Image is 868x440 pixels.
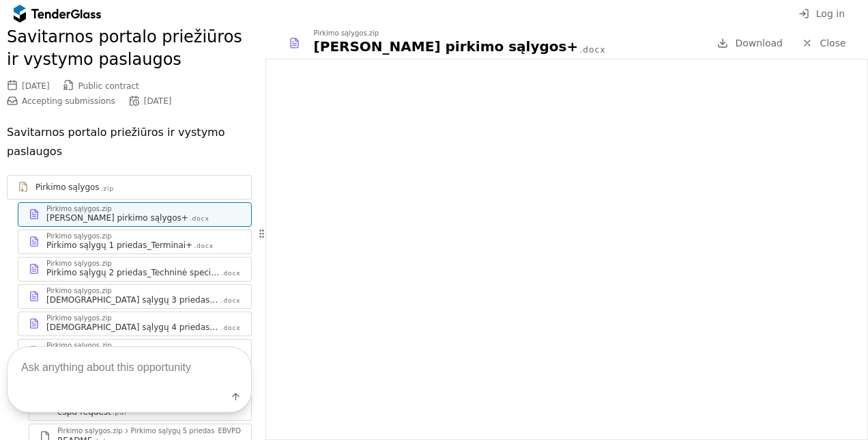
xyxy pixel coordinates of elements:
[22,96,115,106] span: Accepting submissions
[18,202,252,227] a: Pirkimo sąlygos.zip[PERSON_NAME] pirkimo sąlygos+.docx
[7,175,252,200] a: Pirkimo sąlygos.zip
[713,35,787,52] a: Download
[816,8,845,19] span: Log in
[46,240,192,251] div: Pirkimo sąlygų 1 priedas_Terminai+
[18,312,252,336] a: Pirkimo sąlygos.zip[DEMOGRAPHIC_DATA] sąlygų 4 priedas_Kvalifikaciniai reikalavimai+.docx
[190,215,209,223] div: .docx
[221,297,241,305] div: .docx
[78,81,139,91] span: Public contract
[820,38,845,49] span: Close
[144,96,172,106] div: [DATE]
[46,288,112,294] div: Pirkimo sąlygos.zip
[18,257,252,281] a: Pirkimo sąlygos.zipPirkimo sąlygų 2 priedas_Techninė specifikacija+.docx
[314,37,579,56] div: [PERSON_NAME] pirkimo sąlygos+
[221,269,241,278] div: .docx
[35,182,100,193] div: Pirkimo sąlygos
[7,123,252,161] p: Savitarnos portalo priežiūros ir vystymo paslaugos
[794,35,854,52] a: Close
[46,233,112,240] div: Pirkimo sąlygos.zip
[579,44,605,56] div: .docx
[314,30,379,37] div: Pirkimo sąlygos.zip
[18,230,252,254] a: Pirkimo sąlygos.zipPirkimo sąlygų 1 priedas_Terminai+.docx
[46,294,220,305] div: [DEMOGRAPHIC_DATA] sąlygų 3 priedas_Pašalinimo pagrindai+
[46,315,112,322] div: Pirkimo sąlygos.zip
[794,5,849,23] button: Log in
[46,267,220,278] div: Pirkimo sąlygų 2 priedas_Techninė specifikacija+
[18,284,252,309] a: Pirkimo sąlygos.zip[DEMOGRAPHIC_DATA] sąlygų 3 priedas_Pašalinimo pagrindai+.docx
[7,26,252,72] h2: Savitarnos portalo priežiūros ir vystymo paslaugos
[101,184,114,193] div: .zip
[46,206,112,212] div: Pirkimo sąlygos.zip
[22,81,50,91] div: [DATE]
[46,260,112,267] div: Pirkimo sąlygos.zip
[735,38,783,49] span: Download
[194,242,214,251] div: .docx
[46,212,188,223] div: [PERSON_NAME] pirkimo sąlygos+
